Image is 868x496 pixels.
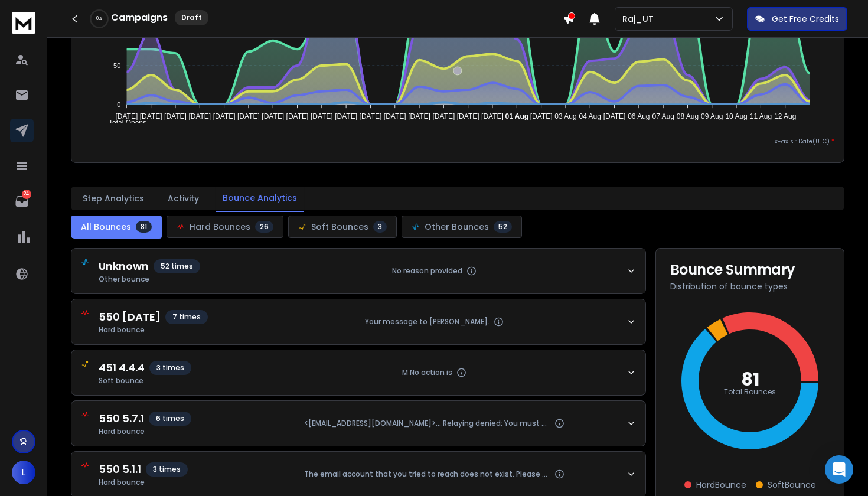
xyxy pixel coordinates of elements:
[117,101,120,108] tspan: 0
[99,325,208,335] span: Hard bounce
[111,11,168,25] h1: Campaigns
[12,461,35,484] button: L
[335,112,357,120] tspan: [DATE]
[304,419,550,428] span: <[EMAIL_ADDRESS][DOMAIN_NAME]>... Relaying denied: You must check for new mail before sending mail.
[696,479,746,491] span: Hard Bounce
[481,112,504,120] tspan: [DATE]
[71,350,645,395] button: 451 4.4.43 timesSoft bounceM No action is
[384,112,406,120] tspan: [DATE]
[554,112,576,120] tspan: 03 Aug
[494,221,512,233] span: 52
[670,280,830,292] p: Distribution of bounce types
[365,317,490,327] span: Your message to [PERSON_NAME].
[311,221,368,233] span: Soft Bounces
[237,112,260,120] tspan: [DATE]
[701,112,723,120] tspan: 09 Aug
[603,112,626,120] tspan: [DATE]
[670,263,830,277] h3: Bounce Summary
[99,478,188,487] span: Hard bounce
[165,310,208,324] span: 7 times
[750,112,772,120] tspan: 11 Aug
[99,376,191,386] span: Soft bounce
[99,275,200,284] span: Other bounce
[579,112,601,120] tspan: 04 Aug
[22,190,31,199] p: 24
[140,112,162,120] tspan: [DATE]
[741,367,759,392] text: 81
[286,112,309,120] tspan: [DATE]
[768,479,816,491] span: Soft Bounce
[724,387,776,397] text: Total Bounces
[432,112,455,120] tspan: [DATE]
[99,461,141,478] span: 550 5.1.1
[113,62,120,69] tspan: 50
[149,412,191,426] span: 6 times
[772,13,839,25] p: Get Free Credits
[373,221,387,233] span: 3
[255,221,273,233] span: 26
[774,112,796,120] tspan: 12 Aug
[99,258,149,275] span: Unknown
[457,112,479,120] tspan: [DATE]
[408,112,430,120] tspan: [DATE]
[149,361,191,375] span: 3 times
[628,112,650,120] tspan: 06 Aug
[81,137,834,146] p: x-axis : Date(UTC)
[76,185,151,211] button: Step Analytics
[188,112,211,120] tspan: [DATE]
[99,309,161,325] span: 550 [DATE]
[175,10,208,25] div: Draft
[825,455,853,484] div: Open Intercom Messenger
[154,259,200,273] span: 52 times
[99,427,191,436] span: Hard bounce
[190,221,250,233] span: Hard Bounces
[360,112,382,120] tspan: [DATE]
[96,15,102,22] p: 0 %
[99,360,145,376] span: 451 4.4.4
[10,190,34,213] a: 24
[652,112,674,120] tspan: 07 Aug
[262,112,284,120] tspan: [DATE]
[505,112,529,120] tspan: 01 Aug
[12,12,35,34] img: logo
[392,266,462,276] span: No reason provided
[164,112,187,120] tspan: [DATE]
[100,119,146,127] span: Total Opens
[304,469,550,479] span: The email account that you tried to reach does not exist. Please try 550-5.1.1 double-checking th...
[530,112,553,120] tspan: [DATE]
[71,401,645,446] button: 550 5.7.16 timesHard bounce<[EMAIL_ADDRESS][DOMAIN_NAME]>... Relaying denied: You must check for ...
[216,185,304,212] button: Bounce Analytics
[99,410,144,427] span: 550 5.7.1
[311,112,333,120] tspan: [DATE]
[81,221,131,233] span: All Bounces
[71,249,645,293] button: Unknown52 timesOther bounceNo reason provided
[136,221,152,233] span: 81
[725,112,747,120] tspan: 10 Aug
[622,13,658,25] p: Raj_UT
[115,112,138,120] tspan: [DATE]
[146,462,188,477] span: 3 times
[161,185,206,211] button: Activity
[747,7,847,31] button: Get Free Credits
[213,112,236,120] tspan: [DATE]
[402,368,452,377] span: M No action is
[677,112,699,120] tspan: 08 Aug
[425,221,489,233] span: Other Bounces
[71,299,645,344] button: 550 [DATE]7 timesHard bounceYour message to [PERSON_NAME].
